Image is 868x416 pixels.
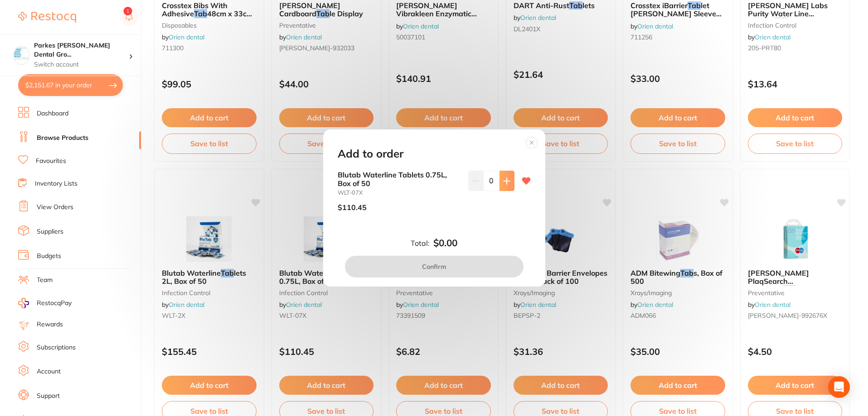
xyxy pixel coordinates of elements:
div: Open Intercom Messenger [828,376,850,398]
small: WLT-07X [338,189,461,196]
label: Total: [411,239,430,247]
h2: Add to order [338,148,403,160]
b: Blutab Waterline Tablets 0.75L, Box of 50 [338,171,461,187]
p: $110.45 [338,203,367,211]
b: $0.00 [433,238,457,249]
button: Confirm [345,256,524,277]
